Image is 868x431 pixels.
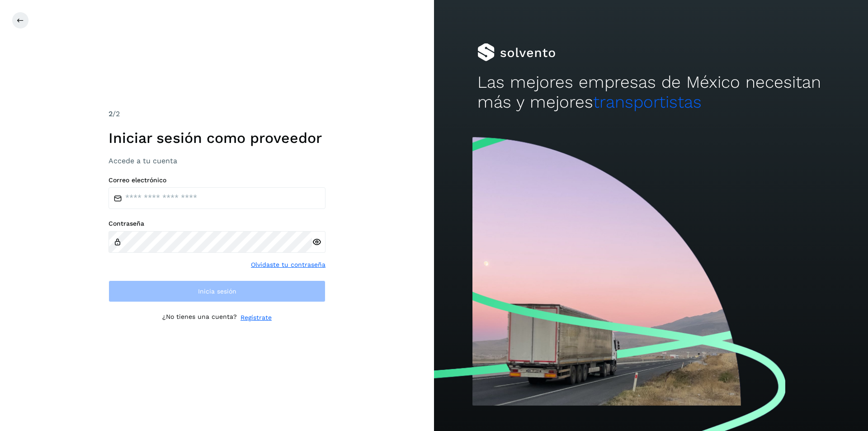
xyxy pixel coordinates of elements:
span: 2 [108,109,113,118]
button: Inicia sesión [108,280,325,302]
label: Contraseña [108,220,325,227]
a: Regístrate [241,313,272,322]
p: ¿No tienes una cuenta? [162,313,237,322]
h2: Las mejores empresas de México necesitan más y mejores [477,72,825,113]
a: Olvidaste tu contraseña [251,260,325,270]
div: /2 [108,109,325,119]
h1: Iniciar sesión como proveedor [108,129,325,147]
label: Correo electrónico [108,176,325,184]
h3: Accede a tu cuenta [108,156,325,165]
span: Inicia sesión [198,288,236,294]
span: transportistas [593,92,702,112]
